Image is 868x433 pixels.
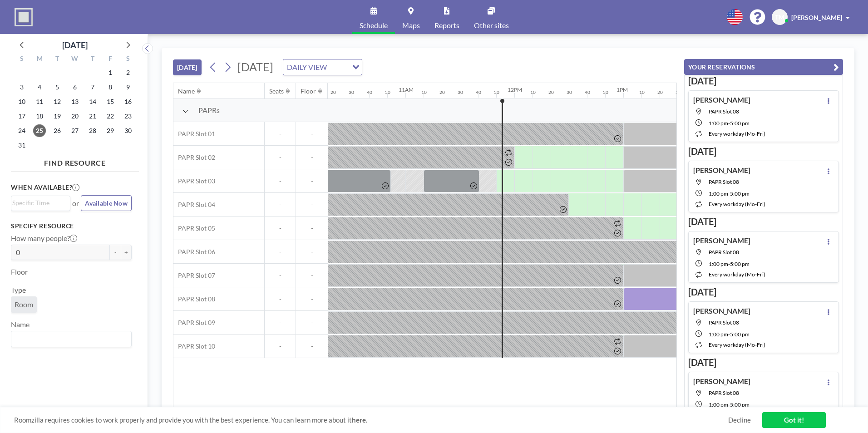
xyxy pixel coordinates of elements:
[709,319,739,326] span: PAPR Slot 08
[730,120,750,127] span: 5:00 PM
[349,89,354,95] div: 30
[352,416,367,424] a: here.
[33,95,46,108] span: Monday, August 11, 2025
[296,201,328,209] span: -
[508,86,522,93] div: 12PM
[728,416,751,424] a: Decline
[69,124,81,137] span: Wednesday, August 27, 2025
[15,300,33,309] span: Room
[296,319,328,327] span: -
[173,295,215,303] span: PAPR Slot 08
[296,130,328,138] span: -
[693,236,750,245] h4: [PERSON_NAME]
[101,54,119,65] div: F
[265,201,296,209] span: -
[330,89,336,95] div: 20
[684,59,843,75] button: YOUR RESERVATIONS
[173,319,215,327] span: PAPR Slot 09
[33,110,46,123] span: Monday, August 18, 2025
[676,89,681,95] div: 30
[762,412,826,428] a: Got it!
[709,190,728,197] span: 1:00 PM
[51,95,64,108] span: Tuesday, August 12, 2025
[178,87,195,95] div: Name
[11,320,30,329] label: Name
[31,54,49,65] div: M
[265,177,296,185] span: -
[12,333,126,345] input: Search for option
[301,87,316,95] div: Floor
[51,124,64,137] span: Tuesday, August 26, 2025
[296,295,328,303] span: -
[688,286,839,298] h3: [DATE]
[421,89,427,95] div: 10
[85,199,128,207] span: Available Now
[66,54,84,65] div: W
[14,416,728,424] span: Roomzilla requires cookies to work properly and provide you with the best experience. You can lea...
[86,124,99,137] span: Thursday, August 28, 2025
[173,342,215,350] span: PAPR Slot 10
[81,195,132,211] button: Available Now
[728,261,730,267] span: -
[709,178,739,185] span: PAPR Slot 08
[265,248,296,256] span: -
[173,224,215,232] span: PAPR Slot 05
[15,124,28,137] span: Sunday, August 24, 2025
[548,89,554,95] div: 20
[69,81,81,93] span: Wednesday, August 6, 2025
[330,61,347,73] input: Search for option
[51,81,64,93] span: Tuesday, August 5, 2025
[173,59,202,75] button: [DATE]
[709,401,728,408] span: 1:00 PM
[72,199,79,208] span: or
[693,306,750,315] h4: [PERSON_NAME]
[15,81,28,93] span: Sunday, August 3, 2025
[11,285,26,295] label: Type
[11,234,77,243] label: How many people?
[296,177,328,185] span: -
[51,110,64,123] span: Tuesday, August 19, 2025
[693,95,750,104] h4: [PERSON_NAME]
[173,153,215,162] span: PAPR Slot 02
[688,357,839,368] h3: [DATE]
[434,22,459,29] span: Reports
[15,139,28,152] span: Sunday, August 31, 2025
[173,177,215,185] span: PAPR Slot 03
[12,198,65,208] input: Search for option
[86,110,99,123] span: Thursday, August 21, 2025
[33,81,46,93] span: Monday, August 4, 2025
[15,110,28,123] span: Sunday, August 17, 2025
[173,201,215,209] span: PAPR Slot 04
[119,54,137,65] div: S
[265,271,296,280] span: -
[122,66,134,79] span: Saturday, August 2, 2025
[121,245,132,260] button: +
[110,245,121,260] button: -
[11,331,131,347] div: Search for option
[585,89,590,95] div: 40
[296,342,328,350] span: -
[693,377,750,386] h4: [PERSON_NAME]
[11,155,139,167] h4: FIND RESOURCE
[494,89,499,95] div: 50
[639,89,645,95] div: 10
[86,95,99,108] span: Thursday, August 14, 2025
[693,166,750,175] h4: [PERSON_NAME]
[283,59,362,75] div: Search for option
[709,341,765,348] span: every workday (Mo-Fri)
[15,8,33,26] img: organization-logo
[86,81,99,93] span: Thursday, August 7, 2025
[84,54,101,65] div: T
[399,86,414,93] div: 11AM
[688,146,839,157] h3: [DATE]
[69,110,81,123] span: Wednesday, August 20, 2025
[33,124,46,137] span: Monday, August 25, 2025
[474,22,509,29] span: Other sites
[616,86,628,93] div: 1PM
[15,95,28,108] span: Sunday, August 10, 2025
[198,106,220,115] span: PAPRs
[709,271,765,278] span: every workday (Mo-Fri)
[122,95,134,108] span: Saturday, August 16, 2025
[265,153,296,162] span: -
[173,248,215,256] span: PAPR Slot 06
